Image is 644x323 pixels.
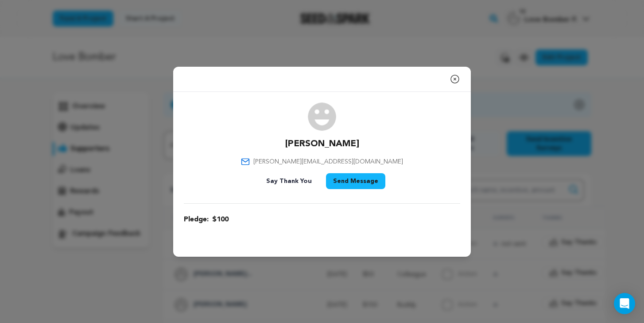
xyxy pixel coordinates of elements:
img: user.png [308,103,336,131]
p: [PERSON_NAME] [285,138,359,150]
span: [PERSON_NAME][EMAIL_ADDRESS][DOMAIN_NAME] [253,157,403,166]
span: Pledge: [184,214,209,225]
button: Say Thank You [259,173,319,189]
button: Send Message [326,173,385,189]
div: Open Intercom Messenger [614,293,635,314]
span: $100 [212,214,229,225]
